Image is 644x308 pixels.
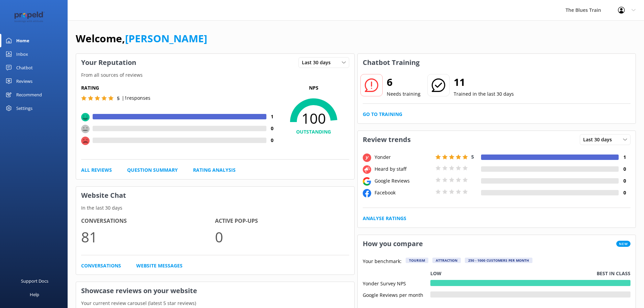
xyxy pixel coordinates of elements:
h5: Rating [81,84,278,92]
div: Yonder Survey NPS [363,280,430,286]
div: Heard by staff [373,165,434,173]
p: 0 [215,226,349,248]
div: Help [30,288,39,301]
a: Conversations [81,262,121,269]
p: Your benchmark: [363,258,402,266]
h4: 0 [619,189,630,196]
p: | 1 responses [122,94,150,102]
img: 12-1677471078.png [10,11,49,23]
div: Support Docs [21,274,48,288]
p: Best in class [597,270,630,277]
span: 5 [471,153,474,160]
div: Settings [16,101,32,115]
span: Last 30 days [302,59,335,66]
h3: Your Reputation [76,54,141,71]
p: 81 [81,226,215,248]
h2: 6 [387,74,421,90]
a: Go to Training [363,111,402,118]
h3: Showcase reviews on your website [76,282,354,300]
h3: Review trends [358,131,416,148]
p: NPS [278,84,349,92]
h4: OUTSTANDING [278,128,349,136]
h4: 0 [619,177,630,185]
h3: How you compare [358,235,428,253]
p: In the last 30 days [76,204,354,212]
div: 250 - 1000 customers per month [465,258,532,263]
p: From all sources of reviews [76,71,354,79]
h1: Welcome, [76,30,207,47]
p: Trained in the last 30 days [454,90,514,98]
div: Tourism [406,258,428,263]
div: Google Reviews [373,177,434,185]
div: Recommend [16,88,42,101]
p: Your current review carousel (latest 5 star reviews) [76,300,354,307]
span: New [616,241,630,247]
a: Website Messages [136,262,183,269]
h4: Conversations [81,217,215,226]
h4: 1 [266,113,278,120]
span: Last 30 days [583,136,616,143]
h4: 1 [619,153,630,161]
h2: 11 [454,74,514,90]
p: Needs training [387,90,421,98]
div: Home [16,34,29,47]
div: Yonder [373,153,434,161]
a: [PERSON_NAME] [125,31,207,45]
h4: Active Pop-ups [215,217,349,226]
div: Inbox [16,47,28,61]
a: Question Summary [127,166,178,174]
span: 5 [117,95,120,101]
div: Google Reviews per month [363,291,430,298]
div: Facebook [373,189,434,196]
span: 100 [278,110,349,127]
h4: 0 [266,125,278,132]
h3: Chatbot Training [358,54,425,71]
h4: 0 [266,137,278,144]
a: Rating Analysis [193,166,236,174]
div: Reviews [16,74,32,88]
h4: 0 [619,165,630,173]
a: All Reviews [81,166,112,174]
a: Analyse Ratings [363,215,406,222]
p: Low [430,270,442,277]
div: Chatbot [16,61,33,74]
h3: Website Chat [76,187,354,204]
div: Attraction [432,258,461,263]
